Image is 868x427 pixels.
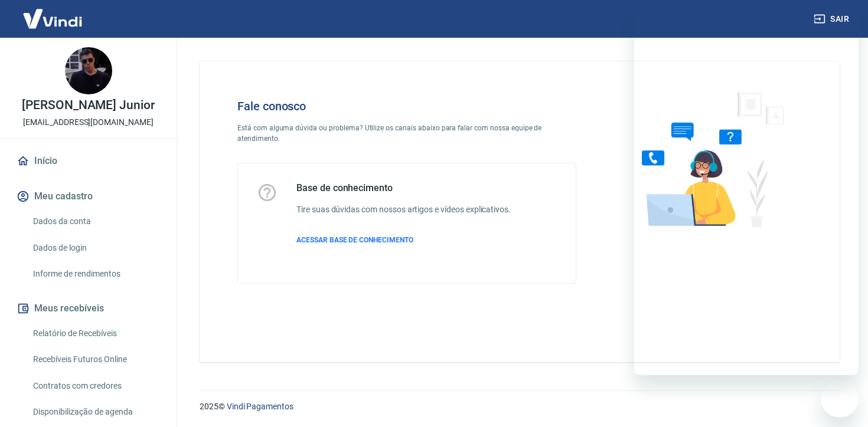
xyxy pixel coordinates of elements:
button: Meu cadastro [14,183,162,209]
p: 2025 © [200,400,840,413]
h6: Tire suas dúvidas com nossos artigos e vídeos explicativos. [296,203,511,216]
h4: Fale conosco [237,99,576,113]
a: Recebíveis Futuros Online [28,347,162,372]
a: Vindi Pagamentos [227,402,293,411]
p: [EMAIL_ADDRESS][DOMAIN_NAME] [23,116,154,129]
a: Contratos com credores [28,374,162,398]
a: Dados da conta [28,209,162,234]
iframe: Janela de mensagens [634,9,859,375]
p: Está com alguma dúvida ou problema? Utilize os canais abaixo para falar com nossa equipe de atend... [237,123,576,144]
a: Disponibilização de agenda [28,400,162,424]
h5: Base de conhecimento [296,182,511,194]
button: Meus recebíveis [14,295,162,321]
iframe: Botão para abrir a janela de mensagens, conversa em andamento [821,380,859,418]
img: Fale conosco [618,80,798,238]
a: Início [14,148,162,174]
a: ACESSAR BASE DE CONHECIMENTO [296,235,511,245]
img: Vindi [14,1,91,37]
img: ec1adda3-53f4-4a1e-a63c-4762a3828a6d.jpeg [65,47,112,94]
button: Sair [811,8,854,30]
a: Informe de rendimentos [28,262,162,286]
span: ACESSAR BASE DE CONHECIMENTO [296,236,413,244]
a: Relatório de Recebíveis [28,321,162,346]
a: Dados de login [28,236,162,260]
p: [PERSON_NAME] Junior [22,99,155,111]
